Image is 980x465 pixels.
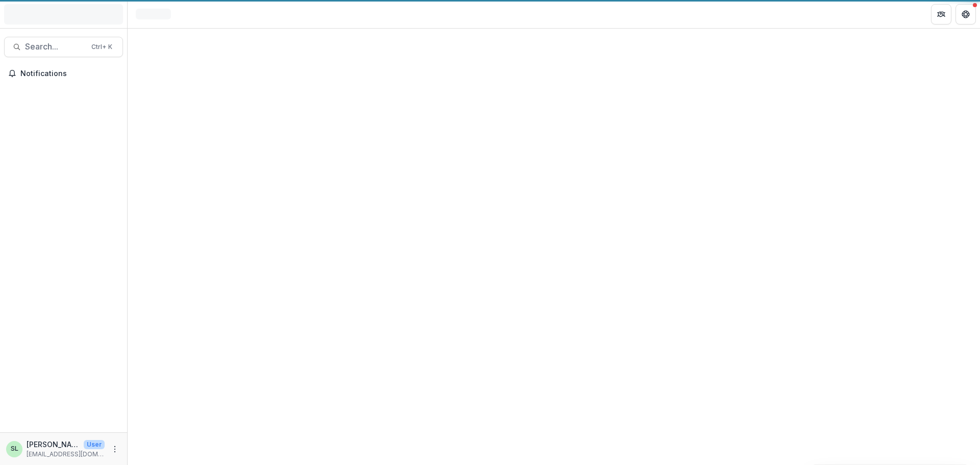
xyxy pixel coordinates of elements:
[84,440,105,449] p: User
[20,69,119,78] span: Notifications
[955,4,976,25] button: Get Help
[11,446,18,452] div: Sada Lindsey
[89,41,114,53] div: Ctrl + K
[4,65,123,82] button: Notifications
[27,439,80,450] p: [PERSON_NAME]
[25,42,85,52] span: Search...
[109,443,121,455] button: More
[931,4,951,25] button: Partners
[132,7,175,21] nav: breadcrumb
[4,37,123,57] button: Search...
[27,450,105,459] p: [EMAIL_ADDRESS][DOMAIN_NAME]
